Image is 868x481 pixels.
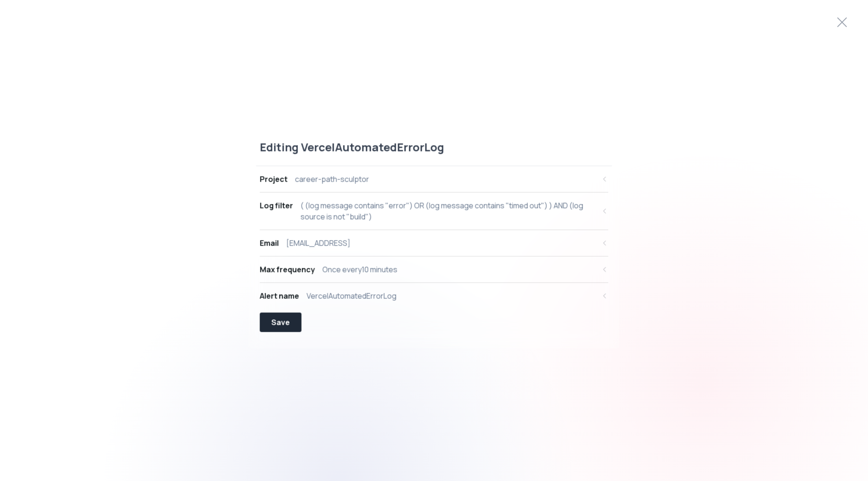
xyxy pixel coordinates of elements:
[260,313,302,332] button: Save
[323,264,398,275] div: Once every 10 minutes
[256,140,612,166] div: Editing VercelAutomatedErrorLog
[301,200,596,222] div: ( (log message contains "error") OR (log message contains "timed out") ) AND (log source is not "...
[260,264,315,275] div: Max frequency
[260,200,293,211] div: Log filter
[286,238,351,249] div: [EMAIL_ADDRESS]
[260,257,608,283] button: Max frequencyOnce every10 minutes
[260,193,608,230] button: Log filter( (log message contains "error") OR (log message contains "timed out") ) AND (log sourc...
[260,166,608,192] button: Projectcareer-path-sculptor
[260,238,279,249] div: Email
[295,174,369,185] div: career-path-sculptor
[260,283,608,309] button: Alert nameVercelAutomatedErrorLog
[272,317,290,328] div: Save
[307,291,397,302] div: VercelAutomatedErrorLog
[260,174,288,185] div: Project
[260,291,299,302] div: Alert name
[260,230,608,256] button: Email[EMAIL_ADDRESS]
